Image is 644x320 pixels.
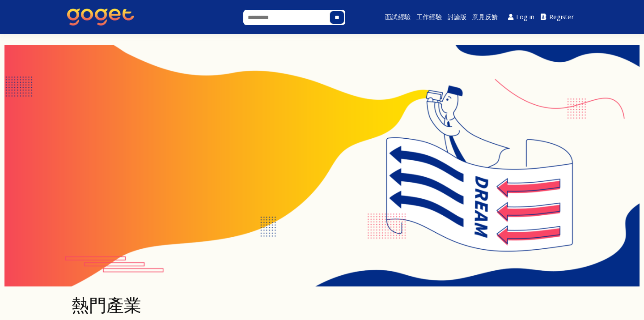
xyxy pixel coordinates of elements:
a: 意見反饋 [471,3,499,31]
nav: Main menu [369,3,577,31]
h1: 熱門產業 [72,296,572,313]
img: GoGet [67,9,134,26]
a: Register [538,7,577,27]
a: Log in [505,7,538,27]
a: 討論版 [446,3,468,31]
a: 面試經驗 [384,3,412,31]
a: 工作經驗 [415,3,443,31]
